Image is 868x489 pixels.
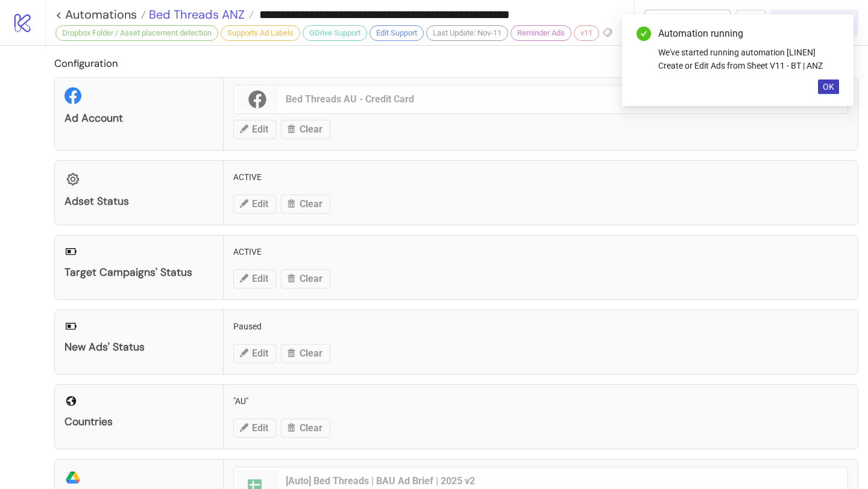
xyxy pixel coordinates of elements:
div: Automation running [658,26,839,41]
button: Abort Run [771,10,858,36]
div: Edit Support [370,25,424,41]
button: OK [818,79,839,94]
span: OK [823,82,834,92]
div: v11 [574,25,599,41]
span: check-circle [637,26,651,41]
div: Reminder Ads [511,25,571,41]
div: Last Update: Nov-11 [426,25,508,41]
div: GDrive Support [303,25,367,41]
button: ... [735,10,766,36]
div: Supports Ad Labels [221,25,300,41]
div: We've started running automation [LINEN] Create or Edit Ads from Sheet V11 - BT | ANZ [658,46,839,72]
span: Bed Threads ANZ [146,7,245,22]
a: < Automations [55,8,146,20]
h2: Configuration [54,55,858,71]
div: Dropbox Folder / Asset placement detection [55,25,218,41]
a: Bed Threads ANZ [146,8,254,20]
button: To Builder [644,10,731,36]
